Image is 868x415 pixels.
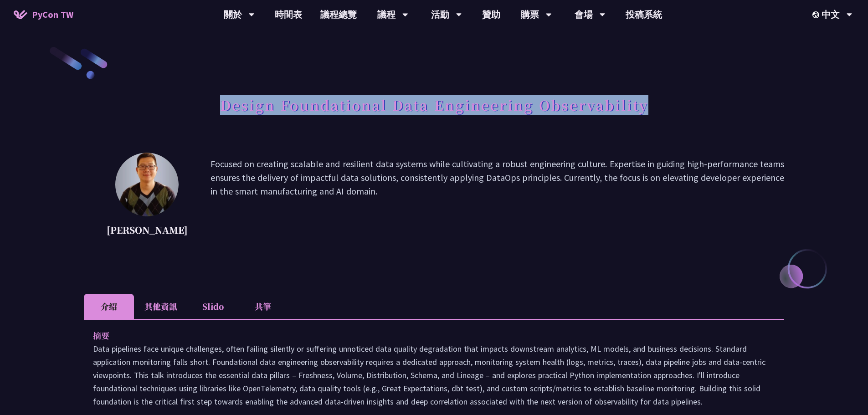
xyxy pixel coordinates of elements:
[211,157,784,239] p: Focused on creating scalable and resilient data systems while cultivating a robust engineering cu...
[134,294,188,319] li: 其他資訊
[812,11,822,18] img: Locale Icon
[115,153,179,216] img: Shuhsi Lin
[5,3,82,26] a: PyCon TW
[93,342,775,408] p: Data pipelines face unique challenges, often failing silently or suffering unnoticed data quality...
[84,294,134,319] li: 介紹
[14,10,27,19] img: Home icon of PyCon TW 2025
[93,329,757,342] p: 摘要
[238,294,288,319] li: 共筆
[107,223,188,237] p: [PERSON_NAME]
[220,91,648,118] h1: Design Foundational Data Engineering Observability
[188,294,238,319] li: Slido
[32,8,73,21] span: PyCon TW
